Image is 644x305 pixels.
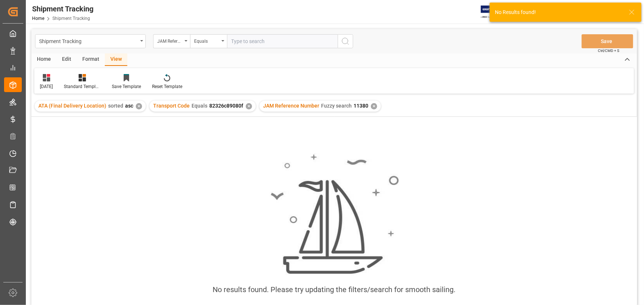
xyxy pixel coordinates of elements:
[105,53,127,66] div: View
[38,103,106,109] span: ATA (Final Delivery Location)
[209,103,243,109] span: 82326c89080f
[582,34,633,48] button: Save
[194,36,219,45] div: Equals
[598,48,619,53] span: Ctrl/CMD + S
[40,83,53,90] div: [DATE]
[64,83,101,90] div: Standard Templates
[31,53,56,66] div: Home
[495,8,622,16] div: No Results found!
[35,34,146,48] button: open menu
[481,6,506,18] img: Exertis%20JAM%20-%20Email%20Logo.jpg_1722504956.jpg
[112,83,141,90] div: Save Template
[125,103,133,109] span: asc
[213,284,456,295] div: No results found. Please try updating the filters/search for smooth sailing.
[153,103,190,109] span: Transport Code
[263,103,319,109] span: JAM Reference Number
[157,36,182,45] div: JAM Reference Number
[270,153,399,275] img: smooth_sailing.jpeg
[371,103,377,109] div: ✕
[190,34,227,48] button: open menu
[152,83,182,90] div: Reset Template
[246,103,252,109] div: ✕
[136,103,142,109] div: ✕
[338,34,353,48] button: search button
[39,36,138,45] div: Shipment Tracking
[32,3,93,14] div: Shipment Tracking
[56,53,77,66] div: Edit
[321,103,352,109] span: Fuzzy search
[227,34,338,48] input: Type to search
[108,103,123,109] span: sorted
[354,103,368,109] span: 11380
[32,16,44,21] a: Home
[153,34,190,48] button: open menu
[192,103,207,109] span: Equals
[77,53,105,66] div: Format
